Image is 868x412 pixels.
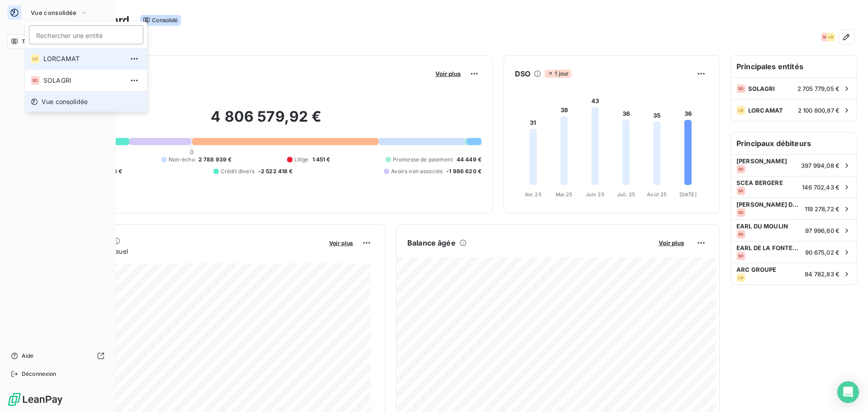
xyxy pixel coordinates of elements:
[457,156,481,164] span: 44 449 €
[736,179,797,186] span: SCEA BERGERE
[312,156,330,164] span: 1 451 €
[393,156,453,164] span: Promesse de paiement
[736,273,745,282] div: LO
[51,246,323,256] span: Chiffre d'affaires mensuel
[798,107,840,114] span: 2 100 800,87 €
[31,54,40,63] div: LO
[31,9,76,16] span: Vue consolidée
[617,191,635,198] tspan: Juil. 25
[731,219,857,241] div: EARL DU MOULINSO97 996,60 €
[736,186,745,195] div: SO
[446,167,481,175] span: -1 986 620 €
[736,266,799,273] span: ARC GROUPE
[805,227,840,234] span: 97 996,60 €
[556,191,572,198] tspan: Mai 25
[659,239,684,246] span: Voir plus
[731,176,857,198] div: SCEA BERGERESO146 702,43 €
[736,165,745,174] div: SO
[7,349,108,363] a: Aide
[525,191,542,198] tspan: Avr. 25
[731,198,857,219] div: [PERSON_NAME] DEUTSCHLAND GmbhSO119 278,72 €
[435,70,461,77] span: Voir plus
[679,191,697,198] tspan: [DATE]
[391,167,443,175] span: Avoirs non associés
[826,33,835,42] div: LO
[586,191,604,198] tspan: Juin 25
[22,370,57,378] span: Déconnexion
[736,251,745,260] div: SO
[731,263,857,284] div: ARC GROUPELO84 782,83 €
[258,167,293,175] span: -2 522 418 €
[802,184,840,191] span: 146 702,43 €
[7,392,63,407] img: Logo LeanPay
[731,133,857,154] h6: Principaux débiteurs
[190,148,193,156] span: 0
[736,106,745,115] div: LO
[736,244,800,251] span: EARL DE LA FONTENELLE
[42,97,88,106] span: Vue consolidée
[656,239,687,247] button: Voir plus
[736,201,799,208] span: [PERSON_NAME] DEUTSCHLAND Gmbh
[22,352,34,360] span: Aide
[221,167,255,175] span: Crédit divers
[329,240,353,246] span: Voir plus
[801,162,840,169] span: 397 994,08 €
[294,156,309,164] span: Litige
[736,84,745,93] div: SO
[647,191,667,198] tspan: Août 25
[736,208,745,217] div: SO
[43,54,123,63] span: LORCAMAT
[31,76,40,85] div: SO
[837,381,859,403] div: Open Intercom Messenger
[736,223,800,230] span: EARL DU MOULIN
[51,108,481,135] h2: 4 806 579,92 €
[29,25,143,44] input: placeholder
[731,56,857,77] h6: Principales entités
[731,241,857,263] div: EARL DE LA FONTENELLESO90 675,02 €
[407,237,456,248] h6: Balance âgée
[805,205,840,213] span: 119 278,72 €
[433,70,463,78] button: Voir plus
[43,76,123,85] span: SOLAGRI
[198,156,232,164] span: 2 788 939 €
[797,85,840,92] span: 2 705 779,05 €
[169,156,195,164] span: Non-échu
[736,230,745,239] div: SO
[805,249,840,256] span: 90 675,02 €
[22,38,64,46] span: Tableau de bord
[748,107,795,114] span: LORCAMAT
[731,154,857,176] div: [PERSON_NAME]SO397 994,08 €
[736,157,796,165] span: [PERSON_NAME]
[545,70,571,78] span: 1 jour
[140,15,180,26] span: Consolidé
[805,270,840,278] span: 84 782,83 €
[326,239,356,247] button: Voir plus
[748,85,795,92] span: SOLAGRI
[515,68,530,79] h6: DSO
[821,33,830,42] div: SO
